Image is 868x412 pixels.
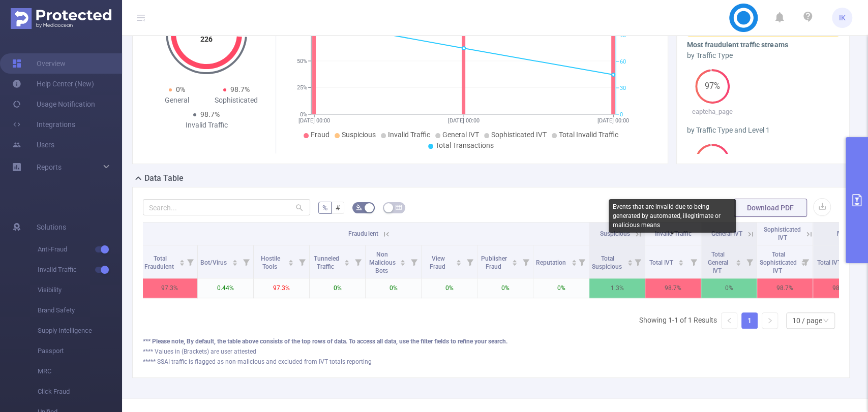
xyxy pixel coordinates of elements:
a: Help Center (New) [12,74,94,94]
h2: Data Table [144,172,184,184]
tspan: 226 [200,35,213,43]
i: Filter menu [742,245,757,278]
i: icon: caret-up [678,258,684,261]
i: icon: caret-up [736,258,741,261]
span: Fraudulent [348,230,378,237]
tspan: 50% [297,58,307,65]
tspan: 60 [620,58,626,65]
i: icon: down [823,318,829,325]
div: by Traffic Type and Level 1 [687,125,839,136]
tspan: 90 [620,32,626,39]
span: Sophisticated IVT [491,131,547,139]
div: Sort [179,258,185,264]
i: Filter menu [407,245,421,278]
div: Sort [232,258,238,264]
i: icon: caret-up [344,258,350,261]
span: Click Fraud [38,382,122,402]
i: icon: caret-down [512,262,518,265]
span: Total Transactions [435,141,494,149]
button: Download PDF [734,199,807,217]
li: Previous Page [721,312,737,329]
div: Sort [678,258,684,264]
i: Filter menu [295,245,309,278]
span: Invalid Traffic [655,230,692,237]
div: Events that are invalid due to being generated by automated, illegitimate or malicious means [609,199,736,233]
span: Bot/Virus [200,259,228,266]
div: **** Values in (Brackets) are user attested [143,347,839,356]
span: MRC [38,361,122,382]
tspan: 0 [620,111,623,118]
span: Suspicious [342,131,376,139]
span: General IVT [711,230,742,237]
tspan: 30 [620,85,626,91]
a: Usage Notification [12,94,95,114]
i: icon: caret-down [179,262,185,265]
a: Reports [37,157,62,177]
span: Passport [38,341,122,361]
i: Filter menu [463,245,477,278]
span: IK [839,8,846,28]
div: by Traffic Type [687,50,839,61]
li: 1 [741,312,758,329]
p: 0% [477,278,533,298]
span: Fraud [311,131,330,139]
span: Total Fraudulent [144,255,175,270]
tspan: [DATE] 00:00 [298,117,330,124]
p: 98.7% [645,278,701,298]
span: Total General IVT [708,251,728,274]
img: Protected Media [11,8,111,29]
i: icon: caret-down [627,262,633,265]
input: Search... [143,199,310,215]
div: Sort [735,258,741,264]
span: Hostile Tools [261,255,280,270]
span: Tunneled Traffic [314,255,339,270]
span: IVT [836,230,846,237]
div: Sort [627,258,633,264]
span: Total Suspicious [592,255,623,270]
i: icon: caret-down [344,262,350,265]
div: Sort [456,258,462,264]
i: Filter menu [519,245,533,278]
tspan: 25% [297,85,307,91]
div: Sort [400,258,406,264]
span: Suspicious [600,230,630,237]
span: Total IVT [817,259,843,266]
span: Invalid Traffic [388,131,430,139]
i: icon: caret-up [627,258,633,261]
tspan: 0% [300,111,307,118]
i: icon: caret-up [400,258,406,261]
span: 98.7% [200,110,220,118]
p: 0% [310,278,365,298]
i: icon: caret-down [232,262,237,265]
p: 97.3% [142,278,197,298]
a: 1 [742,313,757,328]
i: icon: caret-down [678,262,684,265]
span: 0% [176,85,185,93]
span: Solutions [37,217,66,237]
span: Anti-Fraud [38,239,122,260]
span: 98.7% [230,85,250,93]
p: 98.7% [757,278,813,298]
p: 97.3% [254,278,309,298]
a: Integrations [12,114,75,135]
i: Filter menu [183,245,197,278]
span: View Fraud [430,255,447,270]
i: icon: caret-up [232,258,237,261]
i: icon: caret-down [456,262,462,265]
span: Reports [37,163,62,171]
i: icon: caret-up [179,258,185,261]
span: Visibility [38,280,122,300]
div: General [147,95,206,106]
a: Users [12,135,54,155]
i: icon: caret-down [288,262,294,265]
span: General IVT [442,131,479,139]
span: Total Sophisticated IVT [760,251,797,274]
i: icon: caret-down [571,262,577,265]
a: Overview [12,53,66,74]
span: 97% [695,82,730,90]
p: 0% [701,278,757,298]
span: Publisher Fraud [481,255,507,270]
span: Invalid Traffic [38,260,122,280]
li: Next Page [762,312,778,329]
span: Reputation [536,259,567,266]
